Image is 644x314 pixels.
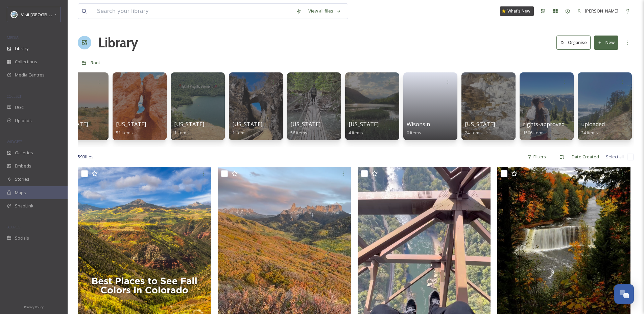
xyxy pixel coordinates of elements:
span: UGC [15,104,24,111]
span: 1 item [174,130,186,136]
div: Date Created [568,150,602,163]
a: [US_STATE]24 items [465,121,495,136]
button: Open Chat [614,284,634,304]
span: Wisonsin [407,120,430,128]
span: Visit [GEOGRAPHIC_DATA] Parks [21,11,86,18]
a: Organise [556,36,594,49]
span: [US_STATE] [232,120,262,128]
span: 51 items [116,130,133,136]
span: 56 items [290,130,307,136]
a: What's New [500,6,534,16]
span: Collections [15,59,37,65]
span: MEDIA [7,35,19,40]
span: [PERSON_NAME] [585,8,618,14]
span: Privacy Policy [24,305,44,309]
a: [US_STATE]4 items [349,121,379,136]
div: Filters [524,150,549,163]
span: SnapLink [15,203,33,209]
a: [PERSON_NAME] [574,4,622,18]
span: Root [91,60,100,66]
a: [US_STATE]1 item [232,121,262,136]
span: rights-approved [523,120,565,128]
a: Privacy Policy [24,302,44,311]
span: COLLECT [7,94,21,99]
button: New [594,36,618,49]
span: Uploads [15,117,32,124]
span: Select all [606,154,624,160]
a: Wisonsin0 items [407,121,430,136]
span: Maps [15,189,26,196]
span: [US_STATE] [290,120,320,128]
span: 4 items [349,130,363,136]
a: rights-approved1506 items [523,121,565,136]
span: Socials [15,235,29,241]
span: [US_STATE] [349,120,379,128]
span: [US_STATE] [116,120,146,128]
span: [US_STATE] [465,120,495,128]
img: download.png [11,11,18,18]
a: uploaded24 items [581,121,605,136]
span: Library [15,45,28,52]
span: 1506 items [523,130,545,136]
span: 599 file s [78,154,94,160]
span: uploaded [581,120,605,128]
a: Root [91,59,100,67]
span: 24 items [581,130,598,136]
span: Galleries [15,150,33,156]
a: [US_STATE]56 items [290,121,320,136]
a: [US_STATE]1 item [174,121,204,136]
span: Embeds [15,163,31,169]
a: Library [98,32,138,53]
span: WIDGETS [7,139,22,144]
button: Organise [556,36,591,49]
span: 1 item [232,130,244,136]
span: 24 items [465,130,482,136]
span: SOCIALS [7,224,20,229]
span: 0 items [407,130,421,136]
span: Media Centres [15,72,45,78]
a: [US_STATE]51 items [116,121,146,136]
input: Search your library [94,4,293,19]
a: View all files [305,4,344,18]
span: Stories [15,176,29,182]
span: [US_STATE] [174,120,204,128]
